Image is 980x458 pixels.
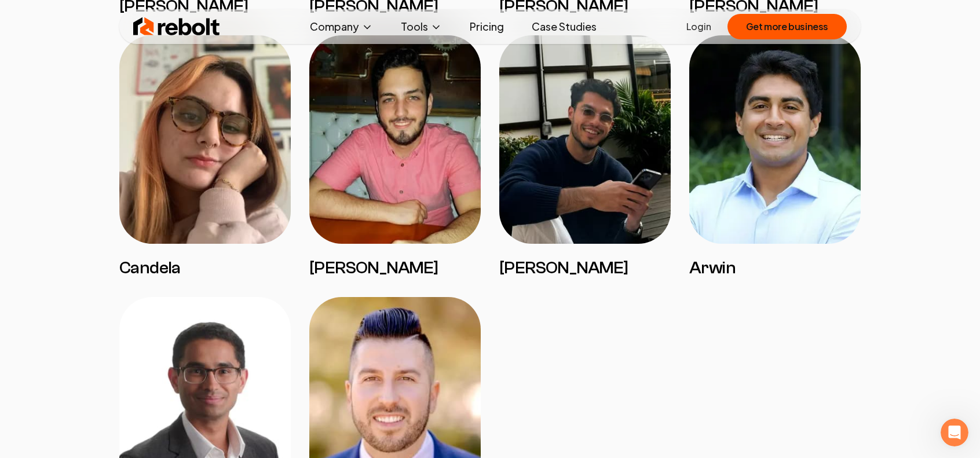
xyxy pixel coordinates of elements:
[686,20,711,34] a: Login
[119,258,291,279] h3: Candela
[309,35,481,244] img: Santiago
[309,258,481,279] h3: [PERSON_NAME]
[499,258,671,279] h3: [PERSON_NAME]
[392,15,451,38] button: Tools
[119,35,291,244] img: Candela
[941,419,968,446] iframe: Intercom live chat
[689,35,861,244] img: Arwin
[499,35,671,244] img: Omar
[689,258,861,279] h3: Arwin
[522,15,606,38] a: Case Studies
[460,15,513,38] a: Pricing
[301,15,382,38] button: Company
[133,15,220,38] img: Rebolt Logo
[727,14,847,39] button: Get more business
